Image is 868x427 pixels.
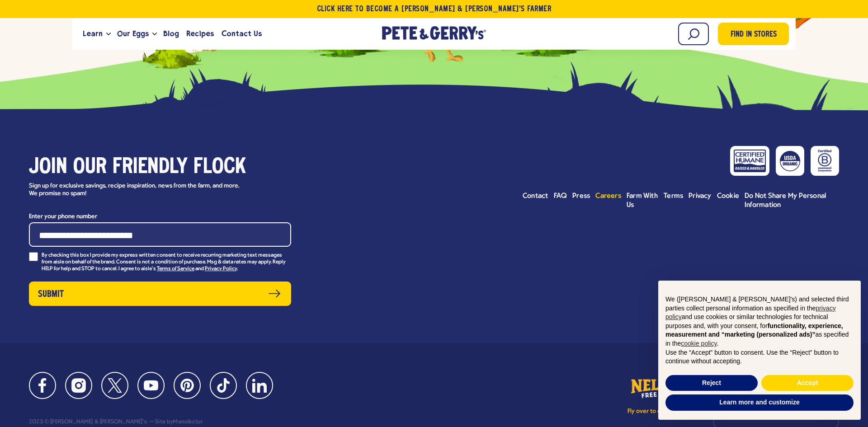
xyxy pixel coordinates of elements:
[689,192,712,201] a: Privacy
[761,375,854,391] button: Accept
[718,23,789,45] a: Find in Stores
[627,192,658,209] span: Farm With Us
[554,192,567,200] span: FAQ
[83,28,103,39] span: Learn
[665,394,854,411] button: Learn more and customize
[595,192,621,201] a: Careers
[152,33,157,36] button: Open the dropdown menu for Our Eggs
[572,192,590,201] a: Press
[717,192,739,200] span: Cookie
[183,22,217,46] a: Recipes
[186,28,214,39] span: Recipes
[29,183,248,198] p: Sign up for exclusive savings, recipe inspiration, news from the farm, and more. We promise no spam!
[664,192,683,200] span: Terms
[731,29,777,41] span: Find in Stores
[205,266,237,272] a: Privacy Policy
[745,192,826,209] span: Do Not Share My Personal Information
[42,252,291,272] p: By checking this box I provide my express written consent to receive recurring marketing text mes...
[681,340,717,347] a: cookie policy
[627,192,658,210] a: Farm With Us
[665,295,854,348] p: We ([PERSON_NAME] & [PERSON_NAME]'s) and selected third parties collect personal information as s...
[106,33,111,36] button: Open the dropdown menu for Learn
[554,192,567,201] a: FAQ
[745,192,839,210] a: Do Not Share My Personal Information
[678,23,709,45] input: Search
[29,419,147,425] div: 2023 © [PERSON_NAME] & [PERSON_NAME]'s
[148,419,203,425] div: Site by
[218,22,265,46] a: Contact Us
[665,375,758,391] button: Reject
[627,408,695,415] p: Fly over to our sister site
[29,252,38,261] input: By checking this box I provide my express written consent to receive recurring marketing text mes...
[523,192,548,201] a: Contact
[113,22,152,46] a: Our Eggs
[689,192,712,200] span: Privacy
[173,419,203,425] a: Manufactur
[523,192,548,200] span: Contact
[163,28,179,39] span: Blog
[29,155,291,180] h3: Join our friendly flock
[29,282,291,306] button: Submit
[717,192,739,201] a: Cookie
[595,192,621,200] span: Careers
[664,192,683,201] a: Terms
[651,273,868,427] div: Notice
[79,22,106,46] a: Learn
[29,211,291,222] label: Enter your phone number
[523,192,839,210] ul: Footer menu
[627,375,695,415] a: Fly over to our sister site
[160,22,183,46] a: Blog
[117,28,149,39] span: Our Eggs
[157,266,194,272] a: Terms of Service
[572,192,590,200] span: Press
[665,348,854,366] p: Use the “Accept” button to consent. Use the “Reject” button to continue without accepting.
[222,28,262,39] span: Contact Us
